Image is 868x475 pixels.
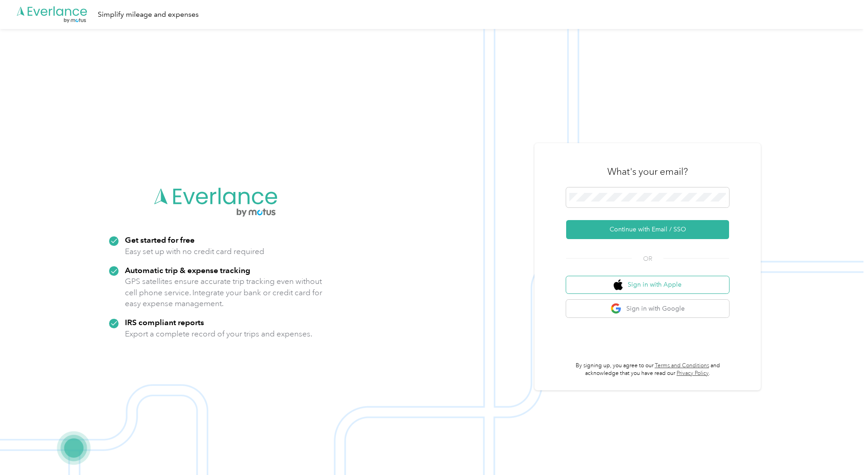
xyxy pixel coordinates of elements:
h3: What's your email? [607,165,688,178]
p: Export a complete record of your trips and expenses. [125,328,312,340]
strong: Automatic trip & expense tracking [125,265,250,275]
p: GPS satellites ensure accurate trip tracking even without cell phone service. Integrate your bank... [125,276,323,309]
button: google logoSign in with Google [566,300,729,317]
button: apple logoSign in with Apple [566,276,729,294]
a: Terms and Conditions [655,362,709,369]
img: google logo [610,303,622,314]
p: By signing up, you agree to our and acknowledge that you have read our . [566,362,729,378]
p: Easy set up with no credit card required [125,246,264,257]
div: Simplify mileage and expenses [98,9,199,20]
strong: Get started for free [125,235,195,245]
iframe: Everlance-gr Chat Button Frame [817,424,868,475]
span: OR [632,254,663,264]
button: Continue with Email / SSO [566,220,729,239]
strong: IRS compliant reports [125,317,204,327]
a: Privacy Policy [677,370,709,377]
img: apple logo [614,279,623,291]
